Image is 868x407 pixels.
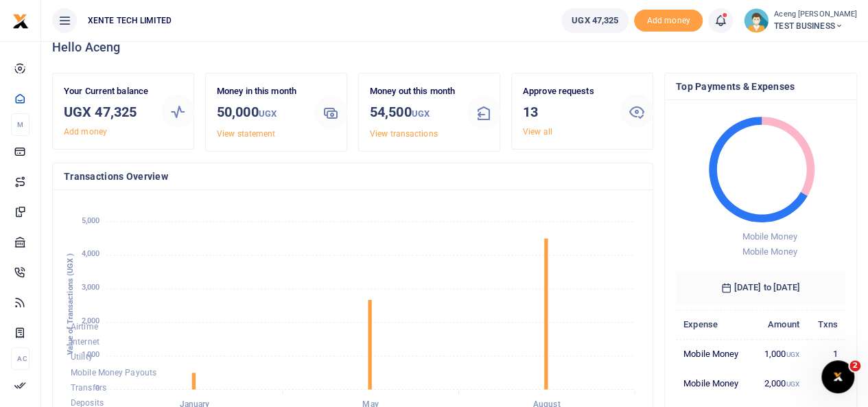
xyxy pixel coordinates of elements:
[370,84,456,99] p: Money out this month
[807,310,845,339] th: Txns
[370,102,456,124] h3: 54,500
[786,380,799,388] small: UGX
[676,310,752,339] th: Expense
[370,129,438,139] a: View transactions
[217,129,275,139] a: View statement
[82,316,100,325] tspan: 2,000
[676,369,752,397] td: Mobile Money
[752,339,807,369] td: 1,000
[95,384,99,393] tspan: 0
[676,339,752,369] td: Mobile Money
[523,127,552,137] a: View all
[744,8,857,33] a: profile-user Aceng [PERSON_NAME] TEST BUSINESS
[71,322,98,332] span: Airtime
[64,102,150,122] h3: UGX 47,325
[64,127,107,137] a: Add money
[11,347,30,370] li: Ac
[64,84,150,99] p: Your Current balance
[82,14,177,27] span: XENTE TECH LIMITED
[572,14,618,27] span: UGX 47,325
[821,360,854,393] iframe: Intercom live chat
[12,15,29,25] a: logo-small logo-large logo-large
[774,9,857,21] small: Aceng [PERSON_NAME]
[217,84,303,99] p: Money in this month
[849,360,860,371] span: 2
[52,40,857,55] h4: Hello Aceng
[411,108,429,119] small: UGX
[71,383,106,393] span: Transfers
[82,216,100,225] tspan: 5,000
[786,351,799,358] small: UGX
[676,79,845,94] h4: Top Payments & Expenses
[71,368,156,377] span: Mobile Money Payouts
[12,13,29,30] img: logo-small
[523,84,609,99] p: Approve requests
[556,8,634,33] li: Wallet ballance
[11,113,30,136] li: M
[82,350,100,359] tspan: 1,000
[807,339,845,369] td: 1
[259,108,277,119] small: UGX
[82,250,100,259] tspan: 4,000
[66,253,75,356] text: Value of Transactions (UGX )
[742,246,797,257] span: Mobile Money
[634,10,703,32] span: Add money
[744,8,769,33] img: profile-user
[561,8,629,33] a: UGX 47,325
[71,353,93,362] span: Utility
[752,369,807,397] td: 2,000
[523,102,609,122] h3: 13
[807,369,845,397] td: 2
[634,10,703,32] li: Toup your wallet
[774,20,857,32] span: TEST BUSINESS
[71,337,99,347] span: Internet
[742,231,797,242] span: Mobile Money
[64,169,642,184] h4: Transactions Overview
[217,102,303,124] h3: 50,000
[752,310,807,339] th: Amount
[82,283,100,292] tspan: 3,000
[676,271,845,304] h6: [DATE] to [DATE]
[634,14,703,25] a: Add money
